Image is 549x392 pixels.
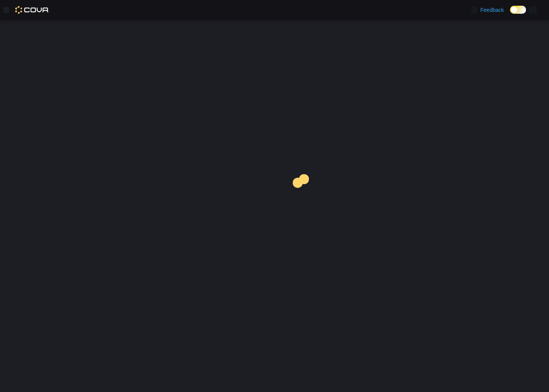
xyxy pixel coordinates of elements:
a: Feedback [468,2,507,18]
img: cova-loader [274,168,332,226]
input: Dark Mode [510,6,526,14]
img: Cova [15,6,49,14]
span: Dark Mode [510,14,510,14]
span: Feedback [481,6,504,14]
